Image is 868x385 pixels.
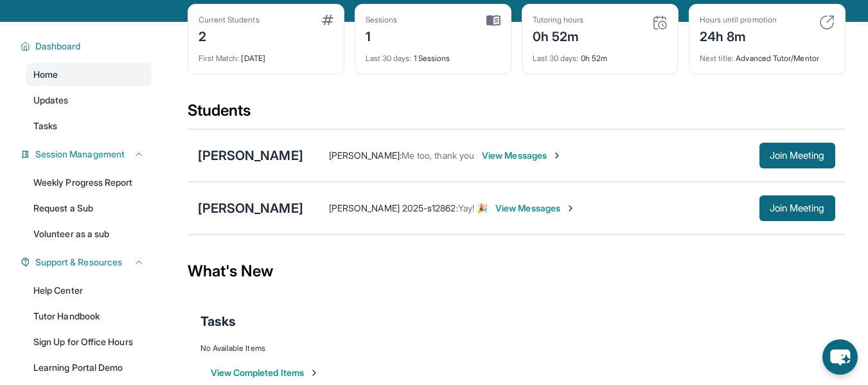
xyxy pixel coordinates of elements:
button: chat-button [822,339,858,375]
a: Volunteer as a sub [26,222,152,246]
span: Updates [33,94,69,107]
div: 0h 52m [533,25,584,46]
span: Join Meeting [770,204,825,212]
span: Next title : [700,53,734,63]
span: Yay! 🎉 [458,202,488,213]
div: Current Students [199,15,260,25]
div: Hours until promotion [700,15,777,25]
span: Dashboard [35,40,81,53]
span: Tasks [200,312,236,330]
div: [PERSON_NAME] [198,199,303,217]
div: Sessions [366,15,398,25]
span: Join Meeting [770,152,825,159]
button: Support & Resources [30,256,144,269]
a: Tutor Handbook [26,305,152,328]
div: What's New [188,243,846,300]
a: Request a Sub [26,197,152,220]
button: View Completed Items [211,366,319,379]
span: [PERSON_NAME] 2025-s12862 : [329,202,458,213]
img: card [486,15,500,26]
img: card [819,15,835,30]
span: Session Management [35,148,125,161]
div: 2 [199,25,260,46]
div: [PERSON_NAME] [198,147,303,165]
div: Students [188,100,846,129]
button: Join Meeting [759,143,835,168]
span: [PERSON_NAME] : [329,150,402,161]
span: View Messages [495,202,576,215]
span: Support & Resources [35,256,122,269]
img: Chevron-Right [552,150,562,161]
a: Home [26,63,152,86]
img: Chevron-Right [565,203,576,213]
button: Session Management [30,148,144,161]
a: Sign Up for Office Hours [26,330,152,354]
span: Tasks [33,120,57,132]
span: Home [33,68,58,81]
div: No Available Items [200,343,833,354]
button: Dashboard [30,40,144,53]
span: View Messages [482,149,562,162]
div: [DATE] [199,46,333,64]
a: Weekly Progress Report [26,171,152,194]
img: card [322,15,333,25]
button: Join Meeting [759,195,835,221]
div: Tutoring hours [533,15,584,25]
a: Updates [26,89,152,112]
span: Last 30 days : [366,53,412,63]
img: card [652,15,668,30]
a: Learning Portal Demo [26,356,152,379]
span: Last 30 days : [533,53,579,63]
div: 1 Sessions [366,46,500,64]
span: First Match : [199,53,240,63]
a: Help Center [26,279,152,302]
div: 0h 52m [533,46,668,64]
div: 1 [366,25,398,46]
div: Advanced Tutor/Mentor [700,46,835,64]
div: 24h 8m [700,25,777,46]
a: Tasks [26,114,152,138]
span: Me too, thank you [402,150,474,161]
